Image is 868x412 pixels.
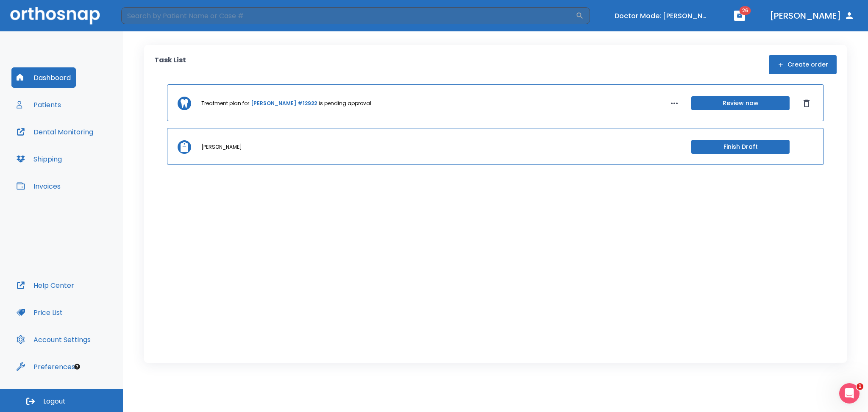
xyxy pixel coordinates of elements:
a: [PERSON_NAME] #12922 [251,100,317,107]
button: Help Center [11,275,79,295]
button: Create order [769,55,837,74]
p: Treatment plan for [201,100,249,107]
p: Task List [154,55,186,74]
span: 26 [740,6,751,15]
button: Dental Monitoring [11,122,98,142]
input: Search by Patient Name or Case # [121,7,576,24]
iframe: Intercom live chat [839,383,860,404]
button: Preferences [11,356,80,377]
button: Account Settings [11,329,96,350]
span: Logout [43,397,66,406]
button: Shipping [11,149,67,169]
p: [PERSON_NAME] [201,143,242,151]
div: Tooltip anchor [73,363,81,370]
button: Price List [11,302,68,323]
button: Finish Draft [691,140,790,154]
button: Dashboard [11,67,76,88]
img: Orthosnap [10,7,100,24]
span: 1 [857,383,863,390]
button: Doctor Mode: [PERSON_NAME] [611,9,713,23]
button: Invoices [11,176,66,196]
button: [PERSON_NAME] [766,8,858,23]
button: Review now [691,96,790,110]
button: Dismiss [800,97,813,110]
p: is pending approval [319,100,371,107]
button: Patients [11,95,66,115]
